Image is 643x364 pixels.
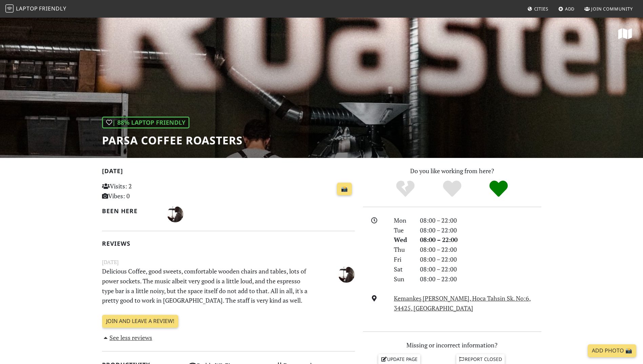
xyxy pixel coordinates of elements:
[5,4,14,13] img: LaptopFriendly
[39,5,66,12] span: Friendly
[534,6,548,12] span: Cities
[98,258,359,266] small: [DATE]
[416,225,545,235] div: 08:00 – 22:00
[102,181,181,201] p: Visits: 2 Vibes: 0
[102,207,159,215] h2: Been here
[363,166,541,176] p: Do you like working from here?
[394,294,531,312] a: Kemankeş [PERSON_NAME], Hoca Tahsin Sk. No:6, 34425, [GEOGRAPHIC_DATA]
[102,315,178,328] a: Join and leave a review!
[102,117,189,128] div: | 88% Laptop Friendly
[390,225,416,235] div: Tue
[556,3,578,15] a: Add
[390,235,416,245] div: Wed
[416,255,545,264] div: 08:00 – 22:00
[5,3,66,15] a: LaptopFriendly LaptopFriendly
[167,206,183,222] img: 3885-roland.jpg
[102,240,355,247] h2: Reviews
[167,209,183,218] span: Roland Haller
[363,340,541,350] p: Missing or incorrect information?
[416,274,545,284] div: 08:00 – 22:00
[416,245,545,255] div: 08:00 – 22:00
[429,180,476,198] div: Yes
[591,6,633,12] span: Join Community
[382,180,429,198] div: No
[102,333,153,342] a: See less reviews
[390,274,416,284] div: Sun
[338,266,355,283] img: 3885-roland.jpg
[390,255,416,264] div: Fri
[337,183,352,196] a: 📸
[525,3,551,15] a: Cities
[416,235,545,245] div: 08:00 – 22:00
[390,264,416,274] div: Sat
[98,266,316,305] p: Delicious Coffee, good sweets, comfortable wooden chairs and tables, lots of power sockets. The m...
[565,6,575,12] span: Add
[102,167,355,177] h2: [DATE]
[582,3,636,15] a: Join Community
[416,216,545,225] div: 08:00 – 22:00
[338,269,355,278] span: Roland Haller
[475,180,522,198] div: Definitely!
[390,216,416,225] div: Mon
[16,5,38,12] span: Laptop
[390,245,416,255] div: Thu
[588,344,636,357] a: Add Photo 📸
[102,134,243,147] h1: Parsa Coffee Roasters
[416,264,545,274] div: 08:00 – 22:00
